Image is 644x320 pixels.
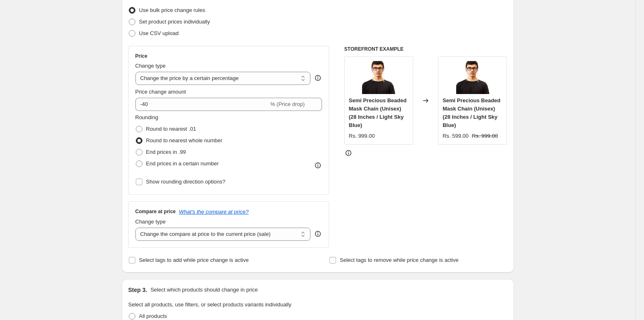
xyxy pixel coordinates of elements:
[150,286,258,294] p: Select which products should change in price
[443,97,500,128] span: Semi Precious Beaded Mask Chain (Unisex) (28 Inches / Light Sky Blue)
[139,19,210,25] span: Set product prices individually
[314,230,322,238] div: help
[139,257,249,263] span: Select tags to add while price change is active
[443,133,469,139] span: Rs. 599.00
[139,30,179,36] span: Use CSV upload
[344,46,507,52] h6: STOREFRONT EXAMPLE
[146,179,225,185] span: Show rounding direction options?
[135,98,269,111] input: -15
[314,74,322,82] div: help
[146,126,196,132] span: Round to nearest .01
[349,133,375,139] span: Rs. 999.00
[146,160,219,167] span: End prices in a certain number
[139,313,167,319] span: All products
[135,53,147,59] h3: Price
[128,301,291,308] span: Select all products, use filters, or select products variants individually
[340,257,459,263] span: Select tags to remove while price change is active
[362,61,395,94] img: Multipurpose_Mask_Chains_Grey_6_80x.jpg
[472,133,498,139] span: Rs. 999.00
[146,149,186,155] span: End prices in .99
[135,89,186,95] span: Price change amount
[135,219,166,225] span: Change type
[135,63,166,69] span: Change type
[146,137,223,144] span: Round to nearest whole number
[270,101,305,107] span: % (Price drop)
[349,97,407,128] span: Semi Precious Beaded Mask Chain (Unisex) (28 Inches / Light Sky Blue)
[139,7,205,13] span: Use bulk price change rules
[135,208,176,215] h3: Compare at price
[456,61,489,94] img: Multipurpose_Mask_Chains_Grey_6_80x.jpg
[135,114,159,120] span: Rounding
[179,209,249,215] button: What's the compare at price?
[128,286,147,294] h2: Step 3.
